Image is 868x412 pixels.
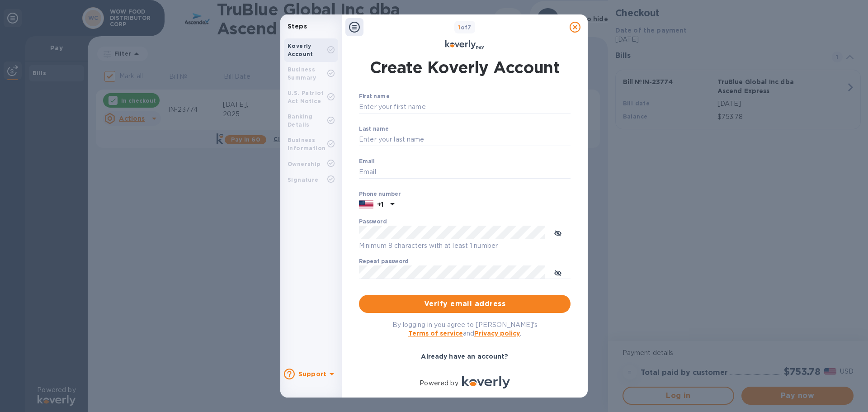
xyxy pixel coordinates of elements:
label: Password [359,219,387,225]
b: U.S. Patriot Act Notice [288,90,324,104]
input: Enter your first name [359,100,571,114]
label: Last name [359,126,389,132]
h1: Create Koverly Account [370,56,560,79]
b: Banking Details [288,113,313,128]
input: Enter your last name [359,133,571,147]
p: Minimum 8 characters with at least 1 number [359,241,571,251]
b: Signature [288,176,319,183]
b: Business Summary [288,66,316,81]
b: Business Information [288,137,325,152]
b: Already have an account? [421,353,508,360]
img: US [359,199,373,209]
a: Privacy policy [474,330,520,337]
a: Terms of service [408,330,463,337]
label: First name [359,94,389,99]
input: Email [359,166,571,179]
span: Verify email address [366,298,563,309]
button: toggle password visibility [549,263,567,281]
span: By logging in you agree to [PERSON_NAME]'s and . [392,321,538,337]
b: Ownership [288,161,321,167]
button: toggle password visibility [549,223,567,242]
label: Email [359,159,375,164]
b: of 7 [458,24,472,31]
span: 1 [458,24,460,31]
label: Repeat password [359,259,409,265]
button: Verify email address [359,295,571,313]
label: Phone number [359,191,401,197]
p: +1 [377,200,383,209]
b: Steps [288,23,307,30]
p: Powered by [420,379,458,388]
b: Koverly Account [288,43,313,57]
b: Support [298,370,326,378]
